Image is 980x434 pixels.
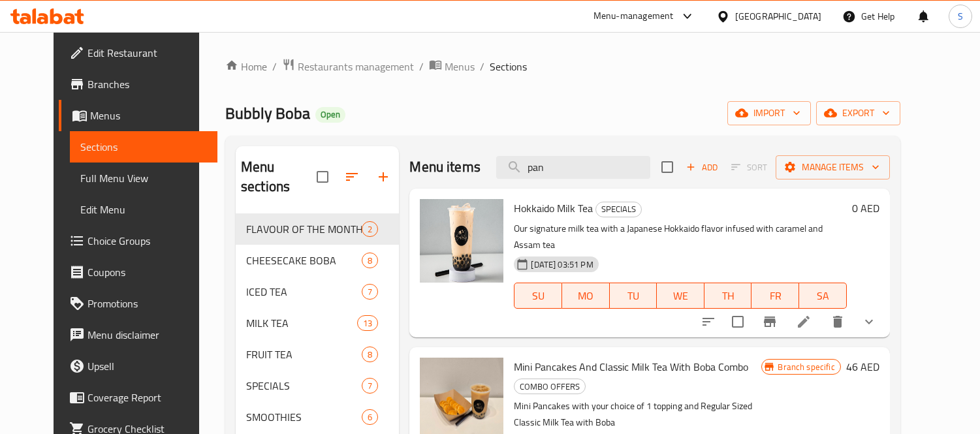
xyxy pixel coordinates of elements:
[362,223,377,236] span: 2
[693,306,724,337] button: sort-choices
[358,317,377,330] span: 13
[727,101,811,125] button: import
[246,253,362,268] span: CHEESECAKE BOBA
[514,379,585,394] span: COMBO OFFERS
[87,45,207,61] span: Edit Restaurant
[362,347,378,362] div: items
[236,213,399,245] div: FLAVOUR OF THE MONTH2
[681,157,723,178] span: Add item
[236,245,399,276] div: CHEESECAKE BOBA8
[225,99,310,128] span: Bubbly Boba
[90,108,207,123] span: Menus
[87,76,207,92] span: Branches
[480,59,484,74] li: /
[357,315,378,331] div: items
[246,221,362,237] div: FLAVOUR OF THE MONTH
[772,361,840,373] span: Branch specific
[368,161,399,193] button: Add section
[362,409,378,425] div: items
[514,198,593,218] span: Hokkaido Milk Tea
[362,349,377,361] span: 8
[735,9,821,23] div: [GEOGRAPHIC_DATA]
[87,390,207,405] span: Coverage Report
[420,199,503,283] img: Hokkaido Milk Tea
[59,288,217,319] a: Promotions
[309,163,336,191] span: Select all sections
[514,357,748,377] span: Mini Pancakes And Classic Milk Tea With Boba Combo
[754,306,785,337] button: Branch-specific-item
[822,306,853,337] button: delete
[704,283,752,309] button: TH
[87,233,207,249] span: Choice Groups
[654,153,681,181] span: Select section
[87,264,207,280] span: Coupons
[87,327,207,343] span: Menu disclaimer
[496,156,650,179] input: search
[59,100,217,131] a: Menus
[298,59,414,74] span: Restaurants management
[336,161,368,193] span: Sort sections
[225,58,900,75] nav: breadcrumb
[246,284,362,300] span: ICED TEA
[723,157,776,178] span: Select section first
[362,380,377,392] span: 7
[59,37,217,69] a: Edit Restaurant
[684,160,719,175] span: Add
[662,287,699,305] span: WE
[225,59,267,74] a: Home
[59,382,217,413] a: Coverage Report
[80,139,207,155] span: Sections
[445,59,475,74] span: Menus
[362,286,377,298] span: 7
[236,276,399,307] div: ICED TEA7
[593,8,674,24] div: Menu-management
[87,358,207,374] span: Upsell
[70,163,217,194] a: Full Menu View
[567,287,605,305] span: MO
[958,9,963,23] span: S
[846,358,879,376] h6: 46 AED
[757,287,794,305] span: FR
[236,370,399,401] div: SPECIALS7
[419,59,424,74] li: /
[315,107,345,123] div: Open
[59,319,217,350] a: Menu disclaimer
[70,131,217,163] a: Sections
[738,105,800,121] span: import
[710,287,747,305] span: TH
[59,69,217,100] a: Branches
[362,253,378,268] div: items
[362,221,378,237] div: items
[236,401,399,433] div: SMOOTHIES6
[282,58,414,75] a: Restaurants management
[246,409,362,425] span: SMOOTHIES
[246,378,362,394] div: SPECIALS
[852,199,879,217] h6: 0 AED
[596,202,641,217] span: SPECIALS
[362,255,377,267] span: 8
[562,283,610,309] button: MO
[246,347,362,362] span: FRUIT TEA
[59,225,217,256] a: Choice Groups
[681,157,723,178] button: Add
[362,284,378,300] div: items
[520,287,557,305] span: SU
[861,314,877,330] svg: Show Choices
[362,378,378,394] div: items
[514,283,562,309] button: SU
[241,157,317,196] h2: Menu sections
[657,283,704,309] button: WE
[80,170,207,186] span: Full Menu View
[526,258,598,271] span: [DATE] 03:51 PM
[362,411,377,424] span: 6
[236,339,399,370] div: FRUIT TEA8
[595,202,642,217] div: SPECIALS
[786,159,879,176] span: Manage items
[816,101,900,125] button: export
[236,307,399,339] div: MILK TEA13
[610,283,657,309] button: TU
[490,59,527,74] span: Sections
